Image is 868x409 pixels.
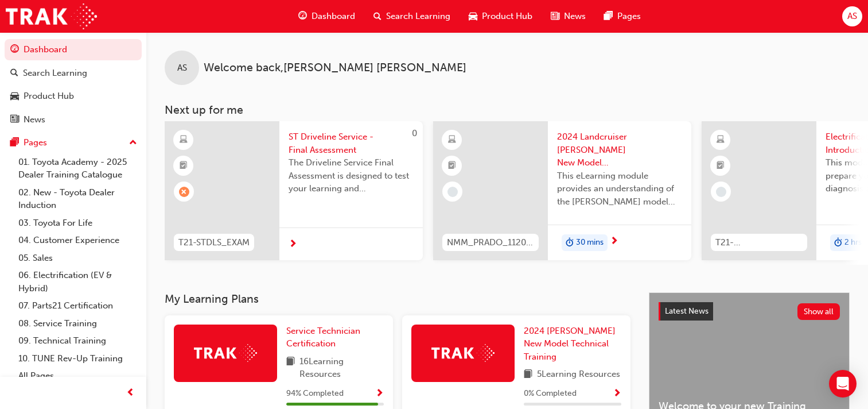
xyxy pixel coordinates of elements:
[289,240,297,250] span: next-icon
[24,90,74,103] div: Product Hub
[537,368,620,382] span: 5 Learning Resources
[431,344,495,362] img: Trak
[10,138,19,148] span: pages-icon
[524,387,577,400] span: 0 % Completed
[5,86,142,107] a: Product Hub
[14,249,142,267] a: 05. Sales
[448,133,456,148] span: learningResourceType_ELEARNING-icon
[289,5,364,28] a: guage-iconDashboard
[10,45,19,55] span: guage-icon
[194,344,257,362] img: Trak
[524,325,621,364] a: 2024 [PERSON_NAME] New Model Technical Training
[14,214,142,232] a: 03. Toyota For Life
[375,389,384,399] span: Show Progress
[177,61,187,75] span: AS
[10,115,19,125] span: news-icon
[289,156,414,195] span: The Driveline Service Final Assessment is designed to test your learning and understanding of the...
[298,9,307,24] span: guage-icon
[433,121,691,260] a: NMM_PRADO_112024_MODULE_12024 Landcruiser [PERSON_NAME] New Model Mechanisms - Model Outline 1Thi...
[286,325,384,350] a: Service Technician Certification
[566,236,574,250] span: duration-icon
[564,10,586,23] span: News
[613,387,621,401] button: Show Progress
[447,236,534,249] span: NMM_PRADO_112024_MODULE_1
[797,303,840,320] button: Show all
[5,109,142,130] a: News
[604,9,613,24] span: pages-icon
[460,5,542,28] a: car-iconProduct Hub
[14,267,142,297] a: 06. Electrification (EV & Hybrid)
[6,3,97,29] img: Trak
[14,332,142,350] a: 09. Technical Training
[716,187,726,197] span: learningRecordVerb_NONE-icon
[312,10,355,23] span: Dashboard
[448,159,456,173] span: booktick-icon
[178,236,250,249] span: T21-STDLS_EXAM
[613,389,621,399] span: Show Progress
[24,113,45,126] div: News
[165,292,630,306] h3: My Learning Plans
[5,37,142,132] button: DashboardSearch LearningProduct HubNews
[557,130,682,169] span: 2024 Landcruiser [PERSON_NAME] New Model Mechanisms - Model Outline 1
[14,297,142,315] a: 07. Parts21 Certification
[286,355,295,381] span: book-icon
[469,9,477,24] span: car-icon
[5,132,142,153] button: Pages
[10,91,19,102] span: car-icon
[10,68,18,79] span: search-icon
[129,136,137,151] span: up-icon
[412,128,417,138] span: 0
[286,387,344,400] span: 94 % Completed
[847,10,857,23] span: AS
[14,350,142,368] a: 10. TUNE Rev-Up Training
[364,5,460,28] a: search-iconSearch Learning
[165,121,423,260] a: 0T21-STDLS_EXAMST Driveline Service - Final AssessmentThe Driveline Service Final Assessment is d...
[5,39,142,60] a: Dashboard
[829,370,857,398] div: Open Intercom Messenger
[24,136,47,149] div: Pages
[659,302,840,321] a: Latest NewsShow all
[482,10,532,23] span: Product Hub
[595,5,650,28] a: pages-iconPages
[289,130,414,156] span: ST Driveline Service - Final Assessment
[844,236,862,249] span: 2 hrs
[146,103,868,117] h3: Next up for me
[23,67,87,80] div: Search Learning
[126,386,135,400] span: prev-icon
[179,187,189,197] span: learningRecordVerb_FAIL-icon
[715,236,803,249] span: T21-FOD_HVIS_PREREQ
[447,187,458,197] span: learningRecordVerb_NONE-icon
[386,10,450,23] span: Search Learning
[14,367,142,385] a: All Pages
[665,306,709,316] span: Latest News
[14,153,142,184] a: 01. Toyota Academy - 2025 Dealer Training Catalogue
[617,10,641,23] span: Pages
[14,184,142,214] a: 02. New - Toyota Dealer Induction
[14,231,142,249] a: 04. Customer Experience
[557,169,682,209] span: This eLearning module provides an understanding of the [PERSON_NAME] model line-up and its Katash...
[375,387,384,401] button: Show Progress
[542,5,595,28] a: news-iconNews
[14,315,142,333] a: 08. Service Training
[576,236,604,249] span: 30 mins
[524,326,616,362] span: 2024 [PERSON_NAME] New Model Technical Training
[834,236,842,250] span: duration-icon
[524,368,532,382] span: book-icon
[610,237,618,247] span: next-icon
[717,159,725,173] span: booktick-icon
[286,326,360,349] span: Service Technician Certification
[373,9,382,24] span: search-icon
[551,9,559,24] span: news-icon
[180,159,188,173] span: booktick-icon
[180,133,188,148] span: learningResourceType_ELEARNING-icon
[204,61,466,75] span: Welcome back , [PERSON_NAME] [PERSON_NAME]
[5,63,142,84] a: Search Learning
[842,6,862,26] button: AS
[299,355,384,381] span: 16 Learning Resources
[717,133,725,148] span: learningResourceType_ELEARNING-icon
